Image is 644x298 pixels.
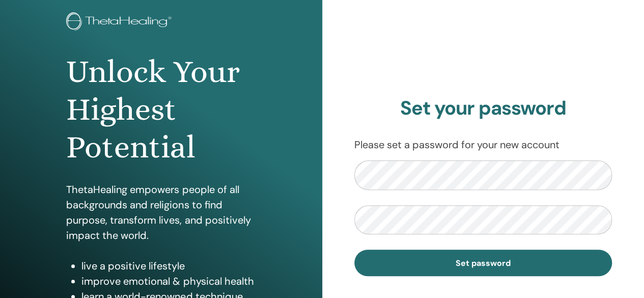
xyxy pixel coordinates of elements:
span: Set password [456,258,511,268]
h2: Set your password [354,97,612,120]
p: ThetaHealing empowers people of all backgrounds and religions to find purpose, transform lives, a... [66,182,256,243]
li: improve emotional & physical health [81,274,256,289]
li: live a positive lifestyle [81,258,256,274]
p: Please set a password for your new account [354,137,612,152]
h1: Unlock Your Highest Potential [66,53,256,167]
button: Set password [354,250,612,276]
